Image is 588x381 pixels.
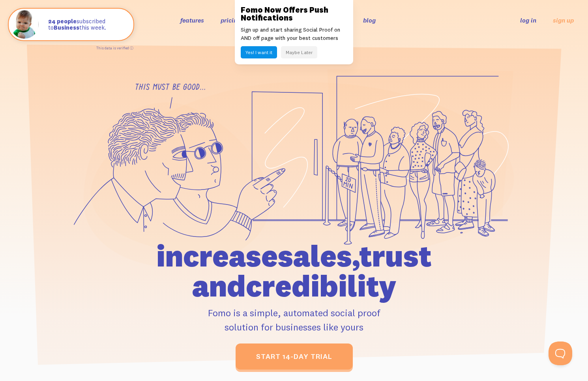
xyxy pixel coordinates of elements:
[10,10,39,39] img: Fomo
[111,306,477,334] p: Fomo is a simple, automated social proof solution for businesses like yours
[241,26,347,42] p: Sign up and start sharing Social Proof on AND off page with your best customers
[48,17,77,25] strong: 24 people
[236,343,353,370] a: start 14-day trial
[281,46,317,58] button: Maybe Later
[549,342,572,365] iframe: Help Scout Beacon - Open
[48,18,125,31] p: subscribed to this week.
[553,16,574,24] a: sign up
[363,16,376,24] a: blog
[96,46,133,50] a: This data is verified ⓘ
[111,241,477,301] h1: increase sales, trust and credibility
[54,24,79,31] strong: Business
[221,16,241,24] a: pricing
[241,6,347,22] h3: Fomo Now Offers Push Notifications
[180,16,204,24] a: features
[520,16,536,24] a: log in
[241,46,277,58] button: Yes! I want it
